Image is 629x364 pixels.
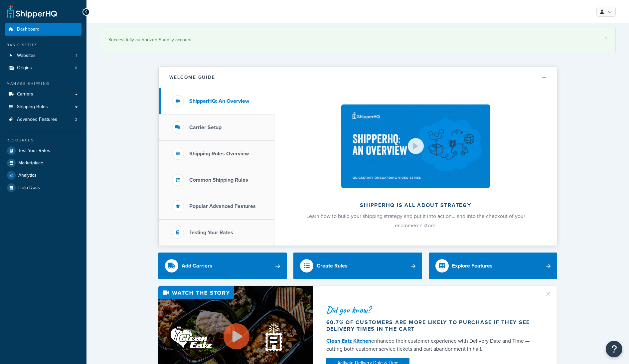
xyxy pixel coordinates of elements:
a: Shipping Rules [5,101,81,113]
h3: Shipping Rules Overview [189,151,249,157]
h3: Common Shipping Rules [189,177,248,183]
a: Websites1 [5,50,81,62]
div: Manage Shipping [5,81,81,87]
div: Successfully authorized Shopify account [108,35,607,45]
li: Origins [5,62,81,74]
a: Marketplace [5,157,81,169]
a: Advanced Features2 [5,113,81,126]
span: Origins [17,65,32,71]
a: Explore Features [429,253,557,279]
a: Add Carriers [158,253,287,279]
span: Help Docs [18,185,40,191]
span: Learn how to build your shipping strategy and put it into action… and into the checkout of your e... [306,212,525,229]
div: 60.7% of customers are more likely to purchase if they see delivery times in the cart [326,319,537,332]
li: Websites [5,50,81,62]
span: 6 [75,65,77,71]
span: Websites [17,53,36,59]
div: Explore Features [452,261,493,271]
a: Carriers [5,88,81,100]
li: Advanced Features [5,113,81,126]
div: Add Carriers [182,261,212,271]
a: Create Rules [293,253,422,279]
a: Help Docs [5,182,81,194]
a: Origins6 [5,62,81,74]
a: × [604,35,607,41]
h3: ShipperHQ: An Overview [189,98,249,104]
span: Marketplace [18,160,43,166]
h2: Welcome Guide [169,75,215,80]
h2: ShipperHQ is all about strategy [292,202,540,208]
h3: Carrier Setup [189,124,222,130]
span: Carriers [17,91,33,97]
a: Clean Eatz Kitchen [326,337,371,345]
button: Open Resource Center [606,341,622,357]
div: Did you know? [326,305,537,314]
span: Analytics [18,173,37,178]
div: Resources [5,137,81,143]
span: Test Your Rates [18,148,50,154]
span: 1 [76,53,77,59]
img: ShipperHQ is all about strategy [341,104,490,188]
div: Basic Setup [5,42,81,48]
div: Create Rules [317,261,348,271]
span: Advanced Features [17,117,57,122]
div: enhanced their customer experience with Delivery Date and Time — cutting both customer service ti... [326,337,537,353]
span: Dashboard [17,27,40,32]
a: Test Your Rates [5,145,81,157]
span: 2 [75,117,77,122]
h3: Popular Advanced Features [189,203,256,209]
a: Dashboard [5,23,81,36]
span: Shipping Rules [17,104,48,110]
button: Welcome Guide [159,67,557,88]
h3: Testing Your Rates [189,230,233,236]
a: Analytics [5,169,81,181]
